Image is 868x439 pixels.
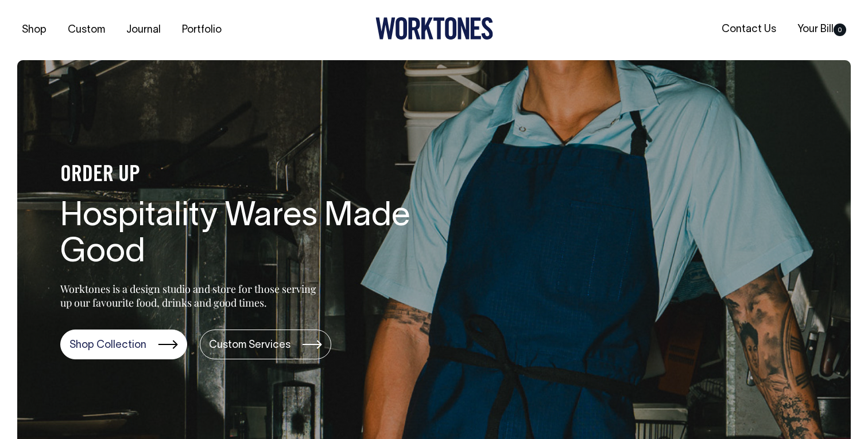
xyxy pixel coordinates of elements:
h1: Hospitality Wares Made Good [60,199,428,272]
a: Shop Collection [60,330,187,359]
a: Shop [17,21,51,40]
a: Custom [63,21,110,40]
a: Custom Services [200,330,331,359]
h4: ORDER UP [60,163,428,187]
span: 0 [834,23,846,36]
a: Contact Us [717,20,781,39]
a: Journal [122,21,165,40]
a: Portfolio [177,21,226,40]
p: Worktones is a design studio and store for those serving up our favourite food, drinks and good t... [60,282,321,309]
a: Your Bill0 [793,20,851,39]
